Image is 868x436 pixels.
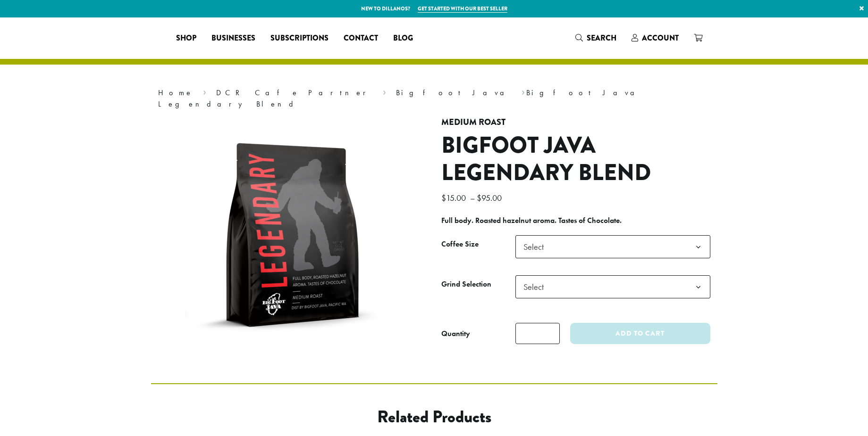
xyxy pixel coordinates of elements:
[176,33,196,44] span: Shop
[441,192,446,203] span: $
[441,278,515,291] label: Grind Selection
[470,192,475,203] span: –
[383,84,386,99] span: ›
[441,132,710,186] h1: Bigfoot Java Legendary Blend
[169,31,204,46] a: Shop
[477,192,481,203] span: $
[418,5,507,13] a: Get started with our best seller
[522,84,525,99] span: ›
[441,238,515,251] label: Coffee Size
[158,87,710,110] nav: Breadcrumb
[515,323,560,344] input: Product quantity
[441,192,468,203] bdi: 15.00
[216,88,372,98] a: DCR Cafe Partner
[396,88,512,98] a: Bigfoot Java
[393,33,413,44] span: Blog
[587,33,616,43] span: Search
[642,33,679,43] span: Account
[203,84,206,99] span: ›
[441,117,710,128] h4: Medium Roast
[477,192,504,203] bdi: 95.00
[211,33,255,44] span: Businesses
[520,278,553,296] span: Select
[441,215,622,225] b: Full body. Roasted hazelnut aroma. Tastes of Chocolate.
[520,238,553,256] span: Select
[568,30,624,46] a: Search
[441,328,470,339] div: Quantity
[515,235,710,258] span: Select
[227,407,641,427] h2: Related products
[570,323,710,344] button: Add to cart
[344,33,378,44] span: Contact
[515,275,710,298] span: Select
[158,88,193,98] a: Home
[270,33,329,44] span: Subscriptions
[175,117,411,353] img: Big Foot Java | Legendary Blend 12 oz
